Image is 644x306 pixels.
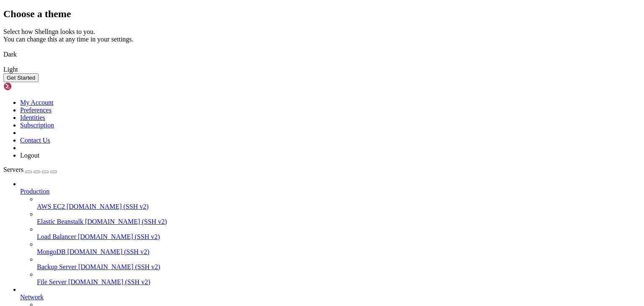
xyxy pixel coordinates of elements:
li: Production [20,180,641,286]
img: Shellngn [3,82,52,91]
h2: Choose a theme [3,8,641,20]
span: Load Balancer [37,233,76,240]
span: [DOMAIN_NAME] (SSH v2) [78,263,161,270]
a: Network [20,293,641,301]
li: Load Balancer [DOMAIN_NAME] (SSH v2) [37,226,641,241]
span: [DOMAIN_NAME] (SSH v2) [85,218,167,225]
a: Backup Server [DOMAIN_NAME] (SSH v2) [37,263,641,271]
li: File Server [DOMAIN_NAME] (SSH v2) [37,271,641,286]
li: MongoDB [DOMAIN_NAME] (SSH v2) [37,241,641,256]
div: Dark [3,51,641,58]
span: Servers [3,166,23,173]
div: Light [3,66,641,73]
a: My Account [20,99,54,106]
a: MongoDB [DOMAIN_NAME] (SSH v2) [37,248,641,256]
a: Elastic Beanstalk [DOMAIN_NAME] (SSH v2) [37,218,641,226]
span: [DOMAIN_NAME] (SSH v2) [67,203,149,210]
a: AWS EC2 [DOMAIN_NAME] (SSH v2) [37,203,641,210]
li: Backup Server [DOMAIN_NAME] (SSH v2) [37,256,641,271]
li: AWS EC2 [DOMAIN_NAME] (SSH v2) [37,195,641,210]
span: Production [20,188,49,195]
a: File Server [DOMAIN_NAME] (SSH v2) [37,278,641,286]
span: [DOMAIN_NAME] (SSH v2) [68,278,151,285]
a: Identities [20,114,45,121]
span: Network [20,293,44,301]
a: Production [20,188,641,195]
span: [DOMAIN_NAME] (SSH v2) [67,248,149,255]
span: AWS EC2 [37,203,65,210]
a: Preferences [20,106,52,114]
div: Select how Shellngn looks to you. You can change this at any time in your settings. [3,28,641,43]
button: Get Started [3,73,39,82]
li: Elastic Beanstalk [DOMAIN_NAME] (SSH v2) [37,210,641,226]
a: Logout [20,152,39,159]
a: Load Balancer [DOMAIN_NAME] (SSH v2) [37,233,641,241]
span: Elastic Beanstalk [37,218,83,225]
span: Backup Server [37,263,77,270]
span: File Server [37,278,67,285]
span: [DOMAIN_NAME] (SSH v2) [78,233,160,240]
a: Contact Us [20,137,50,144]
a: Subscription [20,122,54,129]
span: MongoDB [37,248,65,255]
a: Servers [3,166,57,173]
